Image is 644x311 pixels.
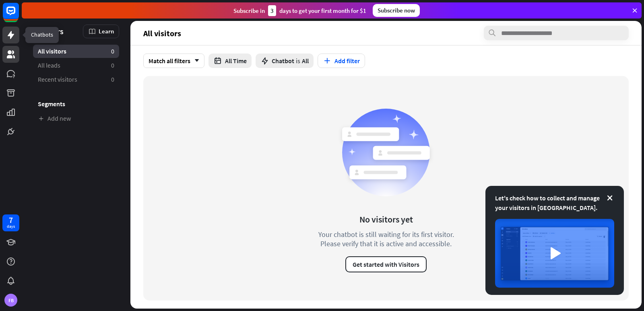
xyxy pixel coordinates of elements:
[38,27,64,36] span: Visitors
[2,214,19,231] a: 7 days
[495,193,614,212] div: Let's check how to collect and manage your visitors in [GEOGRAPHIC_DATA].
[143,54,204,68] div: Match all filters
[272,57,294,65] span: Chatbot
[303,230,469,248] div: Your chatbot is still waiting for its first visitor. Please verify that it is active and accessible.
[33,59,119,72] a: All leads 0
[9,216,13,224] div: 7
[7,224,15,229] div: days
[302,57,309,65] span: All
[373,4,420,17] div: Subscribe now
[296,57,300,65] span: is
[208,54,252,68] button: All Time
[111,75,114,84] aside: 0
[143,29,181,38] span: All visitors
[38,61,60,70] span: All leads
[111,47,114,56] aside: 0
[268,5,276,16] div: 3
[190,58,199,63] i: arrow_down
[111,61,114,70] aside: 0
[345,256,427,272] button: Get started with Visitors
[359,214,413,225] div: No visitors yet
[233,5,366,16] div: Subscribe in days to get your first month for $1
[38,75,77,84] span: Recent visitors
[33,100,119,108] h3: Segments
[4,294,17,307] div: FB
[33,73,119,86] a: Recent visitors 0
[6,3,31,27] button: Open LiveChat chat widget
[33,112,119,125] a: Add new
[99,27,114,35] span: Learn
[38,47,66,56] span: All visitors
[495,219,614,288] img: image
[318,54,365,68] button: Add filter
